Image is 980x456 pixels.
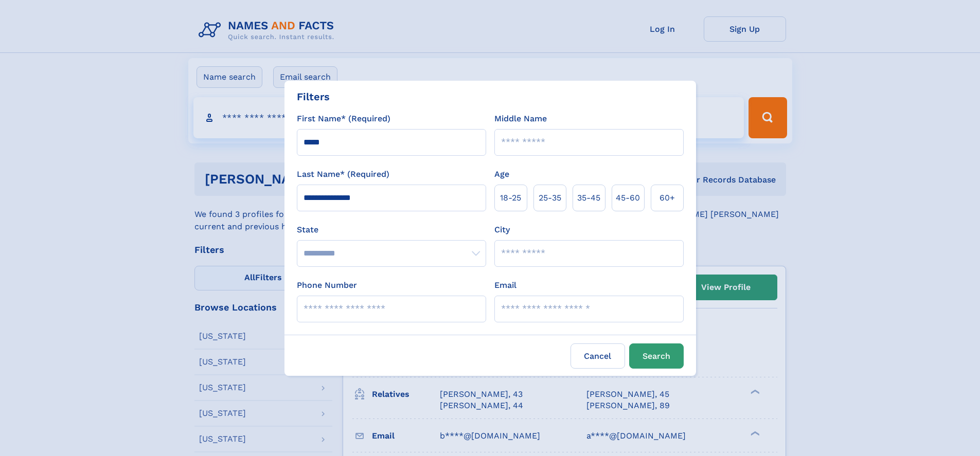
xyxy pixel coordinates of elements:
[629,343,684,369] button: Search
[660,192,675,204] span: 60+
[297,89,330,104] div: Filters
[539,192,561,204] span: 25‑35
[494,113,547,125] label: Middle Name
[297,168,389,180] label: Last Name* (Required)
[494,224,510,236] label: City
[494,168,509,180] label: Age
[297,113,390,125] label: First Name* (Required)
[297,224,486,236] label: State
[297,279,357,291] label: Phone Number
[577,192,600,204] span: 35‑45
[500,192,521,204] span: 18‑25
[616,192,640,204] span: 45‑60
[571,343,625,369] label: Cancel
[494,279,516,291] label: Email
